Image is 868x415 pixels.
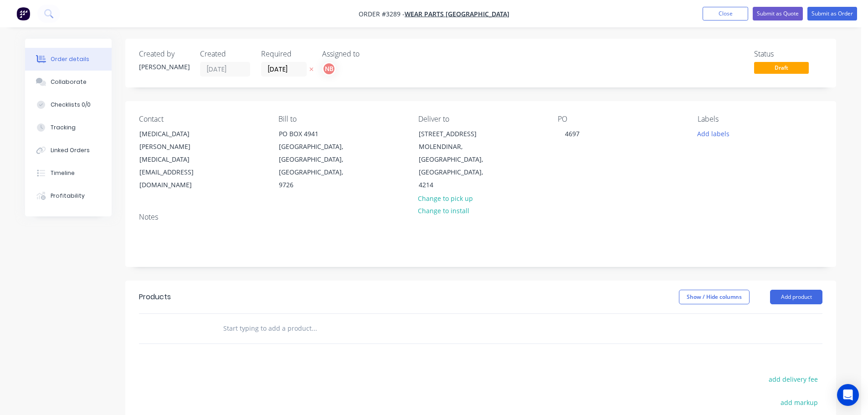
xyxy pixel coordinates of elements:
[51,78,87,86] div: Collaborate
[51,101,91,109] div: Checklists 0/0
[271,127,362,192] div: PO BOX 4941[GEOGRAPHIC_DATA], [GEOGRAPHIC_DATA], [GEOGRAPHIC_DATA], 9726
[51,55,89,63] div: Order details
[359,10,405,18] span: Order #3289 -
[51,123,76,132] div: Tracking
[413,192,478,204] button: Change to pick up
[703,7,748,20] button: Close
[837,384,859,406] div: Open Intercom Messenger
[418,115,543,123] div: Deliver to
[278,115,403,123] div: Bill to
[132,127,223,192] div: [MEDICAL_DATA][PERSON_NAME][MEDICAL_DATA][EMAIL_ADDRESS][DOMAIN_NAME]
[25,48,112,71] button: Order details
[139,50,189,58] div: Created by
[754,62,809,73] span: Draft
[753,7,803,20] button: Submit as Quote
[139,292,171,302] div: Products
[754,50,822,58] div: Status
[261,50,311,58] div: Required
[51,146,90,154] div: Linked Orders
[139,115,264,123] div: Contact
[200,50,250,58] div: Created
[764,373,822,385] button: add delivery fee
[139,153,215,191] div: [MEDICAL_DATA][EMAIL_ADDRESS][DOMAIN_NAME]
[558,127,587,140] div: 4697
[25,184,112,207] button: Profitability
[25,139,112,162] button: Linked Orders
[16,7,30,20] img: Factory
[322,50,413,58] div: Assigned to
[139,213,822,221] div: Notes
[807,7,857,20] button: Submit as Order
[25,93,112,116] button: Checklists 0/0
[279,140,354,191] div: [GEOGRAPHIC_DATA], [GEOGRAPHIC_DATA], [GEOGRAPHIC_DATA], 9726
[139,62,189,72] div: [PERSON_NAME]
[770,290,822,304] button: Add product
[776,396,822,409] button: add markup
[223,319,405,338] input: Start typing to add a product...
[558,115,683,123] div: PO
[279,128,354,140] div: PO BOX 4941
[411,127,502,192] div: [STREET_ADDRESS]MOLENDINAR, [GEOGRAPHIC_DATA], [GEOGRAPHIC_DATA], 4214
[139,128,215,153] div: [MEDICAL_DATA][PERSON_NAME]
[25,71,112,93] button: Collaborate
[51,169,75,177] div: Timeline
[405,10,509,18] a: Wear Parts [GEOGRAPHIC_DATA]
[25,162,112,184] button: Timeline
[413,205,474,217] button: Change to install
[679,290,750,304] button: Show / Hide columns
[692,127,734,139] button: Add labels
[322,62,336,76] button: NB
[51,192,85,200] div: Profitability
[419,128,494,140] div: [STREET_ADDRESS]
[419,140,494,191] div: MOLENDINAR, [GEOGRAPHIC_DATA], [GEOGRAPHIC_DATA], 4214
[25,116,112,139] button: Tracking
[698,115,822,123] div: Labels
